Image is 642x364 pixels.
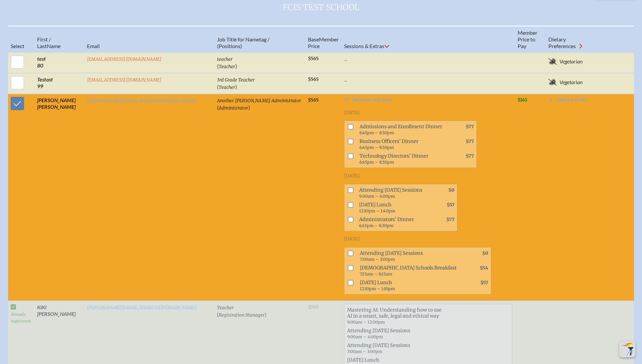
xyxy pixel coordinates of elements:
[235,63,237,69] span: )
[347,349,382,354] span: 7:00am – 3:00pm
[352,97,392,102] span: Sessions & Extras
[84,26,214,52] th: Email
[219,64,235,69] span: Teacher
[305,26,341,52] th: Memb
[347,320,385,325] span: 9:00am – 12:00pm
[482,250,488,256] span: $0
[344,173,360,179] span: [DATE]
[265,311,266,318] span: )
[559,58,582,65] span: Vegetarian
[334,36,339,42] span: er
[219,84,235,90] span: Teacher
[556,97,587,102] span: Dietary Prefs
[357,278,461,293] span: [DATE] Lunch
[217,77,255,83] span: 3rd Grade Teacher
[360,257,395,262] span: 7:00am – 3:00pm
[515,26,545,52] th: Member Price to Pay
[448,187,454,193] span: $0
[356,186,428,200] span: Attending [DATE] Sessions
[446,217,454,222] span: $77
[360,271,392,277] span: 7:15am – 8:15am
[341,26,515,52] th: Sessions & Extras
[548,36,576,49] span: ary Preferences
[34,73,84,94] td: Testost 99
[308,97,319,103] span: $565
[518,97,527,103] span: $145
[466,153,474,159] span: $77
[87,98,197,104] a: [PERSON_NAME][EMAIL_ADDRESS][DOMAIN_NAME]
[344,326,512,341] span: Attending [DATE] Sessions
[37,36,51,42] span: First /
[217,311,219,318] span: (
[344,76,512,83] p: ...
[359,160,394,165] span: 6:45pm – 8:30pm
[37,43,47,49] span: Last
[356,215,428,230] span: Administrators' Dinner
[217,63,219,69] span: (
[359,130,394,135] span: 6:45pm – 8:30pm
[466,139,474,144] span: $77
[87,56,162,62] a: [EMAIL_ADDRESS][DOMAIN_NAME]
[217,56,233,62] span: teacher
[248,104,250,111] span: )
[219,105,248,111] span: Administrator
[344,105,512,295] div: Sessions & Extras
[357,263,461,278] span: [DEMOGRAPHIC_DATA] Schools Breakfast
[344,97,512,105] a: Sessions & Extras
[359,223,394,228] span: 6:45pm – 8:30pm
[344,341,512,356] span: Attending [DATE] Sessions
[356,200,428,215] span: [DATE] Lunch
[360,286,395,291] span: 12:10pm – 1:10pm
[214,26,305,52] th: Job Title for Nametag / (Positions)
[447,202,454,208] span: $57
[217,98,301,104] span: Another [PERSON_NAME] Administrator
[359,208,395,213] span: 12:10pm – 1:40pm
[308,56,319,61] span: $565
[546,26,598,52] th: Diet
[344,110,360,116] span: [DATE]
[235,83,237,90] span: )
[217,104,219,111] span: (
[34,52,84,73] td: test 80
[34,94,84,301] td: [PERSON_NAME] [PERSON_NAME]
[34,26,84,52] th: Name
[357,249,461,263] span: Attending [DATE] Sessions
[357,137,447,152] span: Business Officers' Dinner
[308,36,319,42] span: Base
[219,312,265,318] span: Registration Manager
[344,236,360,242] span: [DATE]
[548,97,587,105] a: Dietary Prefs
[466,124,474,130] span: $77
[480,265,488,271] span: $54
[347,334,383,339] span: 9:00am – 4:00pm
[357,152,447,166] span: Technology Directors' Dinner
[308,76,319,82] span: $565
[87,305,197,311] a: [PERSON_NAME][EMAIL_ADDRESS][DOMAIN_NAME]
[344,55,512,62] p: ...
[217,83,219,90] span: (
[359,145,394,150] span: 6:45pm – 8:30pm
[619,341,635,357] button: Scroll Top
[559,79,582,85] span: Vegetarian
[87,77,162,83] a: [EMAIL_ADDRESS][DOMAIN_NAME]
[217,305,234,311] span: Teacher
[359,194,395,199] span: 9:00am – 4:00pm
[357,122,447,137] span: Admissions and Enrollment Dinner
[11,43,24,49] span: Select
[344,306,512,326] span: Mastering AI: Understanding how to use AI in a smart, safe, legal and ethical way
[308,43,320,49] span: Price
[621,343,634,356] img: To the top
[480,280,488,286] span: $57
